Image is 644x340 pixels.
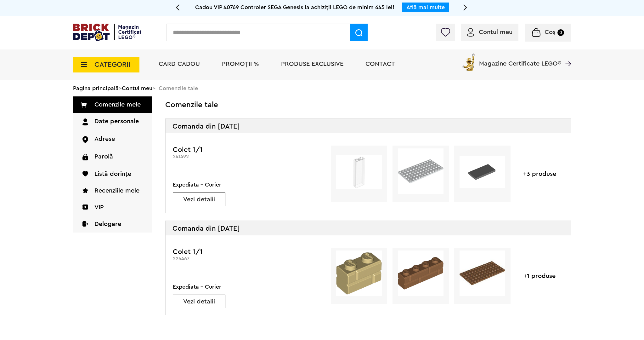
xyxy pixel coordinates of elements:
[545,29,556,35] span: Coș
[173,180,225,189] div: Expediata - Curier
[159,61,200,67] a: Card Cadou
[222,61,259,67] a: PROMOȚII %
[73,166,152,182] a: Listă dorințe
[516,146,563,202] div: +3 produse
[73,80,571,96] div: > > Comenzile tale
[73,113,152,131] a: Date personale
[173,146,320,154] h3: Colet 1/1
[73,96,152,113] a: Comenzile mele
[173,256,320,262] div: 226467
[94,61,130,68] span: CATEGORII
[73,85,119,91] a: Pagina principală
[173,248,320,256] h3: Colet 1/1
[516,248,563,304] div: +1 produse
[561,52,571,59] a: Magazine Certificate LEGO®
[73,131,152,148] a: Adrese
[479,29,512,35] span: Contul meu
[173,282,225,291] div: Expediata - Curier
[165,101,571,109] h2: Comenzile tale
[365,61,395,67] a: Contact
[73,199,152,216] a: VIP
[479,52,561,67] span: Magazine Certificate LEGO®
[557,29,564,36] small: 0
[73,182,152,199] a: Recenziile mele
[467,29,512,35] a: Contul meu
[166,119,571,133] div: Comanda din [DATE]
[122,85,152,91] a: Contul meu
[195,4,394,10] span: Cadou VIP 40769 Controler SEGA Genesis la achiziții LEGO de minim 645 lei!
[173,196,225,203] a: Vezi detalii
[73,148,152,166] a: Parolă
[73,216,152,233] a: Delogare
[406,4,445,10] a: Află mai multe
[173,298,225,305] a: Vezi detalii
[173,154,320,160] div: 241492
[166,221,571,235] div: Comanda din [DATE]
[281,61,343,67] a: Produse exclusive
